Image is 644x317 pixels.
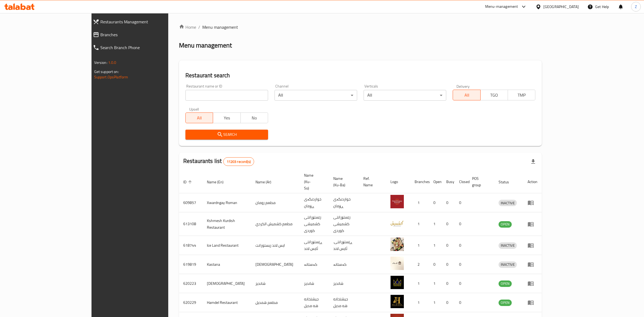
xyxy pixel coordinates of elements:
td: خواردنگەی ڕۆمان [300,193,329,212]
img: Hamdel Restaurant [390,295,404,308]
a: Restaurants Management [89,15,199,28]
span: No [243,114,266,122]
img: Kshmesh Kurdish Restaurant [390,216,404,230]
td: 0 [442,236,455,255]
th: Closed [455,170,468,193]
button: Search [185,130,268,140]
td: کەستانە [300,255,329,274]
th: Branches [410,170,429,193]
img: Xwardngay Roman [390,195,404,208]
th: Logo [386,170,410,193]
td: 0 [455,274,468,293]
span: Status [499,179,516,185]
button: No [240,112,268,123]
th: Busy [442,170,455,193]
td: 0 [442,255,455,274]
td: کەستانە [329,255,359,274]
span: All [188,114,211,122]
td: Hamdel Restaurant [203,293,251,312]
span: Name (En) [207,179,230,185]
span: OPEN [499,300,512,306]
div: Menu [528,261,537,268]
span: Search Branch Phone [100,44,195,51]
h2: Restaurant search [185,71,535,79]
th: Open [429,170,442,193]
div: INACTIVE [499,200,517,206]
td: 0 [442,293,455,312]
th: Action [523,170,542,193]
td: 0 [455,236,468,255]
span: OPEN [499,280,512,287]
span: Name (Ku-Ba) [333,175,353,188]
td: Kshmesh Kurdish Restaurant [203,212,251,236]
td: .ڕێستۆرانتی ئایس لاند [329,236,359,255]
span: TMP [510,91,533,99]
td: 0 [442,193,455,212]
span: OPEN [499,221,512,227]
span: All [455,91,478,99]
td: Xwardngay Roman [203,193,251,212]
div: OPEN [499,280,512,287]
td: 0 [442,212,455,236]
td: شانديز [300,274,329,293]
div: All [364,90,446,101]
div: OPEN [499,300,512,306]
td: جيشتخانه هه مديل [300,293,329,312]
td: 1 [410,293,429,312]
span: Menu management [202,24,238,30]
td: رێستۆرانتی کشمیشى كوردى [300,212,329,236]
h2: Restaurants list [183,157,254,166]
td: ايس لاند ريستورانت [251,236,300,255]
td: 2 [410,255,429,274]
img: Ice Land Restaurant [390,238,404,251]
span: INACTIVE [499,242,517,249]
button: All [453,90,480,100]
td: مطعم كشميش الكردي [251,212,300,236]
span: Name (Ar) [255,179,278,185]
td: Ice Land Restaurant [203,236,251,255]
div: INACTIVE [499,242,517,249]
td: 1 [429,212,442,236]
h2: Menu management [179,41,232,50]
td: 1 [429,274,442,293]
td: 1 [410,193,429,212]
span: Z [635,4,637,10]
label: Upsell [189,107,199,111]
td: Kastana [203,255,251,274]
img: Kastana [390,257,404,270]
td: 0 [455,255,468,274]
td: ڕێستۆرانتی ئایس لاند [300,236,329,255]
span: Get support on: [94,68,119,75]
span: ID [183,179,193,185]
nav: breadcrumb [179,24,542,30]
div: Menu [528,299,537,306]
span: Name (Ku-So) [304,172,323,191]
td: 0 [429,255,442,274]
td: 0 [442,274,455,293]
td: 1 [410,212,429,236]
td: 0 [455,212,468,236]
td: 0 [429,193,442,212]
td: 1 [410,236,429,255]
div: Export file [527,155,540,168]
span: INACTIVE [499,261,517,268]
a: Support.OpsPlatform [94,74,128,81]
div: All [275,90,357,101]
span: 11203 record(s) [224,159,254,164]
td: 1 [410,274,429,293]
div: Menu [528,221,537,227]
div: Menu [528,242,537,249]
td: مطعم رومان [251,193,300,212]
label: Delivery [456,84,470,88]
td: 1 [429,236,442,255]
div: Menu [528,199,537,206]
td: شانديز [329,274,359,293]
td: [DEMOGRAPHIC_DATA] [251,255,300,274]
span: Yes [215,114,238,122]
span: Search [190,131,264,138]
div: INACTIVE [499,261,517,268]
div: OPEN [499,221,512,228]
button: TMP [508,90,535,100]
button: All [185,112,213,123]
button: TGO [480,90,508,100]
